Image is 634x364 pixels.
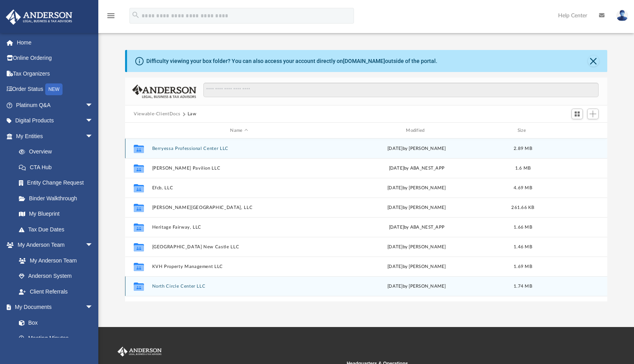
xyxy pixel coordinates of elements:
span: arrow_drop_down [85,237,101,253]
a: My Blueprint [11,206,101,222]
span: 1.74 MB [514,284,532,288]
a: Box [11,315,97,331]
a: My Documentsarrow_drop_down [6,299,101,315]
div: id [129,127,148,134]
div: grid [125,139,607,301]
div: [DATE] by [PERSON_NAME] [330,283,504,290]
div: [DATE] by [PERSON_NAME] [330,244,504,251]
span: 261.66 KB [511,205,534,210]
button: Law [188,111,197,118]
button: Heritage Fairway, LLC [152,225,326,230]
a: My Anderson Team [11,253,97,268]
a: Order StatusNEW [6,81,105,98]
button: Berryessa Professional Center LLC [152,146,326,151]
button: KVH Property Management LLC [152,264,326,269]
button: Viewable-ClientDocs [134,111,180,118]
button: [GEOGRAPHIC_DATA] New Castle LLC [152,244,326,249]
a: My Entitiesarrow_drop_down [6,128,105,144]
span: 1.6 MB [515,166,531,170]
div: Name [152,127,326,134]
a: menu [106,15,116,20]
span: arrow_drop_down [85,97,101,113]
button: [PERSON_NAME] Pavilion LLC [152,166,326,171]
a: Client Referrals [11,284,101,299]
a: Platinum Q&Aarrow_drop_down [6,97,105,113]
a: My Anderson Teamarrow_drop_down [6,237,101,253]
a: Tax Organizers [6,66,105,81]
button: North Circle Center LLC [152,284,326,289]
span: arrow_drop_down [85,113,101,129]
i: menu [106,11,116,20]
a: Tax Due Dates [11,222,105,237]
button: Add [587,109,599,120]
span: arrow_drop_down [85,128,101,144]
i: search [131,11,140,19]
a: Digital Productsarrow_drop_down [6,113,105,129]
span: 1.46 MB [514,245,532,249]
div: Difficulty viewing your box folder? You can also access your account directly on outside of the p... [146,57,437,65]
div: [DATE] by ABA_NEST_APP [330,224,504,231]
div: NEW [45,83,63,95]
a: Binder Walkthrough [11,190,105,206]
button: Close [588,55,599,67]
span: 4.69 MB [514,186,532,190]
span: 2.89 MB [514,146,532,151]
img: Anderson Advisors Platinum Portal [116,347,163,357]
span: 1.69 MB [514,264,532,269]
a: Home [6,35,105,50]
a: Online Ordering [6,50,105,66]
div: id [542,127,597,134]
span: arrow_drop_down [85,299,101,316]
input: Search files and folders [203,83,599,98]
button: Efcb, LLC [152,185,326,190]
div: [DATE] by [PERSON_NAME] [330,145,504,152]
a: Entity Change Request [11,175,105,191]
img: User Pic [616,10,628,21]
a: Overview [11,144,105,160]
div: Size [507,127,539,134]
button: [PERSON_NAME][GEOGRAPHIC_DATA], LLC [152,205,326,210]
a: Meeting Minutes [11,331,101,346]
div: [DATE] by ABA_NEST_APP [330,165,504,172]
div: [DATE] by [PERSON_NAME] [330,185,504,192]
div: [DATE] by [PERSON_NAME] [330,204,504,211]
span: 1.66 MB [514,225,532,229]
img: Anderson Advisors Platinum Portal [4,9,75,25]
button: Switch to Grid View [571,109,583,120]
div: Modified [330,127,504,134]
a: Anderson System [11,268,101,284]
div: [DATE] by [PERSON_NAME] [330,263,504,270]
a: [DOMAIN_NAME] [343,58,385,64]
a: CTA Hub [11,159,105,175]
